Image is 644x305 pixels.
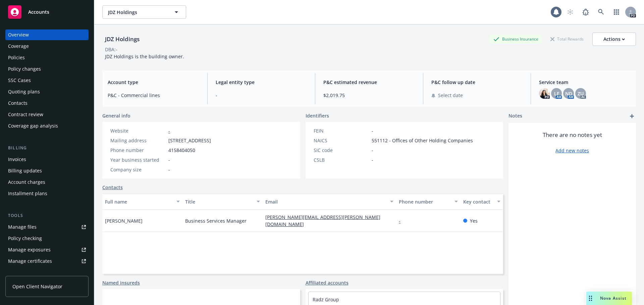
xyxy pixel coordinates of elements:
[547,35,587,43] div: Total Rewards
[168,137,211,144] span: [STREET_ADDRESS]
[5,86,89,97] a: Quoting plans
[8,86,40,97] div: Quoting plans
[8,29,29,40] div: Overview
[563,5,577,19] a: Start snowing
[8,154,26,165] div: Invoices
[185,217,247,224] span: Business Services Manager
[5,212,89,219] div: Tools
[5,41,89,52] a: Coverage
[105,217,143,224] span: [PERSON_NAME]
[539,79,631,86] span: Service team
[314,127,369,134] div: FEIN
[539,88,550,99] img: photo
[105,53,184,60] span: JDZ Holdings is the building owner.
[314,156,369,163] div: CSLB
[306,279,348,286] a: Affiliated accounts
[5,233,89,244] a: Policy checking
[108,79,199,86] span: Account type
[8,177,45,187] div: Account charges
[5,52,89,63] a: Policies
[5,145,89,151] div: Billing
[8,52,25,63] div: Policies
[372,137,473,144] span: 551112 - Offices of Other Holding Companies
[168,166,170,173] span: -
[265,198,386,205] div: Email
[168,156,170,163] span: -
[555,147,589,154] a: Add new notes
[5,109,89,120] a: Contract review
[5,3,89,21] a: Accounts
[110,156,166,163] div: Year business started
[586,292,595,305] div: Drag to move
[578,90,584,97] span: ZU
[108,92,199,99] span: P&C - Commercial lines
[5,75,89,86] a: SSC Cases
[5,256,89,266] a: Manage certificates
[592,32,636,46] button: Actions
[8,222,37,232] div: Manage files
[372,156,373,163] span: -
[216,79,307,86] span: Legal entity type
[5,29,89,40] a: Overview
[263,194,396,210] button: Email
[372,147,373,154] span: -
[102,194,182,210] button: Full name
[8,267,40,278] div: Manage BORs
[323,79,415,86] span: P&C estimated revenue
[110,127,166,134] div: Website
[323,92,415,99] span: $2,019.75
[102,279,140,286] a: Named insureds
[5,154,89,165] a: Invoices
[600,295,627,301] span: Nova Assist
[463,198,493,205] div: Key contact
[8,256,52,266] div: Manage certificates
[28,9,49,15] span: Accounts
[5,267,89,278] a: Manage BORs
[508,112,522,120] span: Notes
[102,112,130,119] span: General info
[470,217,478,224] span: Yes
[543,131,602,139] span: There are no notes yet
[110,137,166,144] div: Mailing address
[8,244,51,255] div: Manage exposures
[610,5,623,19] a: Switch app
[110,166,166,173] div: Company size
[628,112,636,120] a: add
[5,244,89,255] a: Manage exposures
[565,90,572,97] span: ND
[110,147,166,154] div: Phone number
[12,283,62,290] span: Open Client Navigator
[102,35,142,44] div: JDZ Holdings
[306,112,329,119] span: Identifiers
[431,79,523,86] span: P&C follow up date
[102,184,123,191] a: Contacts
[216,92,307,99] span: -
[8,121,58,131] div: Coverage gap analysis
[8,188,47,199] div: Installment plans
[8,109,43,120] div: Contract review
[5,98,89,108] a: Contacts
[314,147,369,154] div: SIC code
[5,222,89,232] a: Manage files
[8,98,28,108] div: Contacts
[579,5,592,19] a: Report a Bug
[5,188,89,199] a: Installment plans
[5,165,89,176] a: Billing updates
[8,75,31,86] div: SSC Cases
[168,128,170,134] a: -
[105,198,172,205] div: Full name
[168,147,195,154] span: 4158404050
[438,92,463,99] span: Select date
[8,233,42,244] div: Policy checking
[313,296,339,303] a: Radz Group
[396,194,460,210] button: Phone number
[5,121,89,131] a: Coverage gap analysis
[108,9,166,16] span: JDZ Holdings
[372,127,373,134] span: -
[8,64,41,74] div: Policy changes
[8,165,42,176] div: Billing updates
[182,194,263,210] button: Title
[461,194,503,210] button: Key contact
[594,5,608,19] a: Search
